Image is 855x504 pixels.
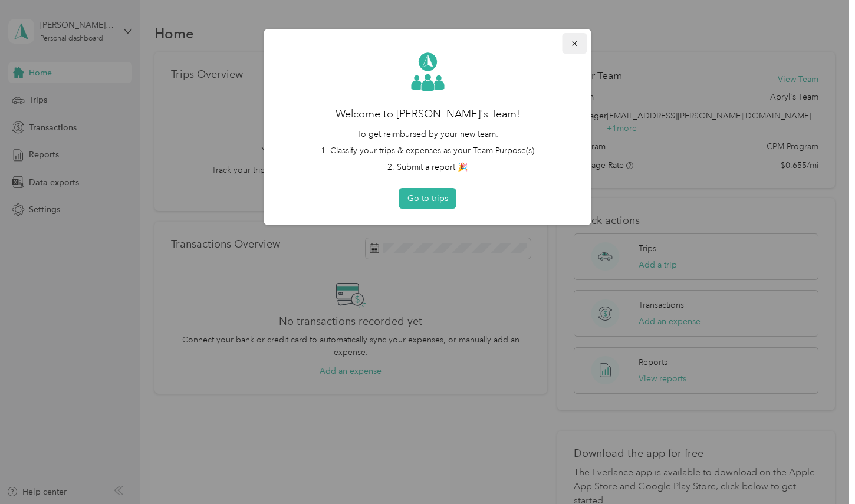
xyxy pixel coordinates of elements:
h2: Welcome to [PERSON_NAME]'s Team! [281,106,575,122]
li: 1. Classify your trips & expenses as your Team Purpose(s) [281,144,575,157]
p: To get reimbursed by your new team: [281,128,575,140]
button: Go to trips [399,188,456,209]
iframe: Everlance-gr Chat Button Frame [789,438,855,504]
li: 2. Submit a report 🎉 [281,161,575,173]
